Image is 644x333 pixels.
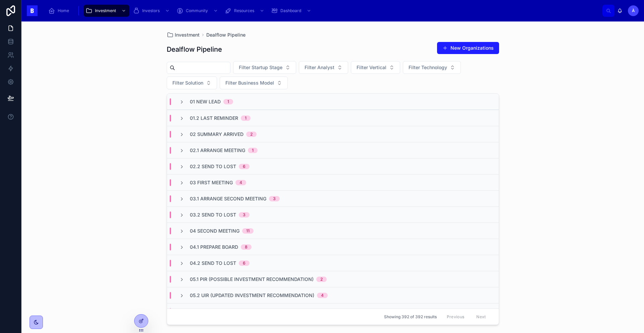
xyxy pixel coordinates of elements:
[190,244,238,250] span: 04.1 Prepare Board
[280,8,301,13] span: Dashboard
[175,32,200,38] span: Investment
[305,64,334,71] span: Filter Analyst
[239,180,242,185] div: 4
[437,42,499,54] button: New Organizations
[190,292,314,299] span: 05.2 UIR (Updated Investment Recommendation)
[43,3,602,18] div: scrollable content
[384,314,437,320] span: Showing 392 of 392 results
[227,99,229,104] div: 1
[351,61,400,74] button: Select Button
[403,61,461,74] button: Select Button
[46,5,74,17] a: Home
[190,98,221,105] span: 01 New Lead
[174,5,221,17] a: Community
[190,260,236,267] span: 04.2 Send to Lost
[243,164,246,169] div: 6
[190,228,239,234] span: 04 Second Meeting
[131,5,173,17] a: Investors
[190,163,236,170] span: 02.2 Send To Lost
[220,77,288,89] button: Select Button
[273,196,276,201] div: 3
[190,131,244,138] span: 02 Summary Arrived
[246,228,250,234] div: 11
[190,195,266,202] span: 03.1 Arrange Second Meeting
[58,8,69,13] span: Home
[321,293,324,298] div: 4
[250,132,253,137] div: 2
[234,8,254,13] span: Resources
[357,64,386,71] span: Filter Vertical
[269,5,315,17] a: Dashboard
[225,80,274,86] span: Filter Business Model
[190,211,236,218] span: 03.2 Send to Lost
[190,115,238,122] span: 01.2 Last Reminder
[167,77,217,89] button: Select Button
[190,276,314,283] span: 05.1 PIR (Possible Investment Recommendation)
[245,244,248,250] div: 8
[206,32,246,38] a: Dealflow Pipeline
[223,5,268,17] a: Resources
[27,5,38,16] img: App logo
[409,64,447,71] span: Filter Technology
[186,8,208,13] span: Community
[243,212,246,218] div: 3
[252,148,254,153] div: 1
[233,61,296,74] button: Select Button
[320,277,323,282] div: 2
[190,179,233,186] span: 03 First Meeting
[190,147,245,154] span: 02.1 Arrange Meeting
[245,115,247,121] div: 1
[167,45,222,54] h1: Dealflow Pipeline
[239,64,282,71] span: Filter Startup Stage
[632,8,635,13] span: À
[84,5,129,17] a: Investment
[299,61,348,74] button: Select Button
[95,8,116,13] span: Investment
[243,260,246,266] div: 6
[190,308,236,315] span: 05.4 Send to Lost
[167,32,200,38] a: Investment
[172,80,203,86] span: Filter Solution
[142,8,160,13] span: Investors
